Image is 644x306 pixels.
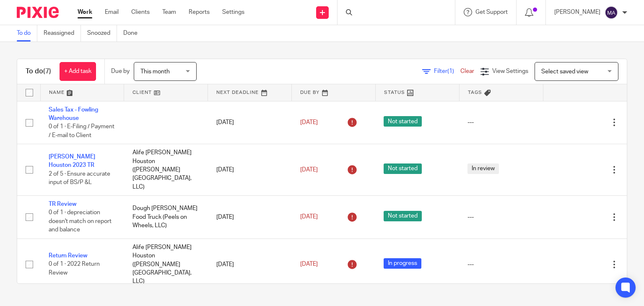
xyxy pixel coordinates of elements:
[49,124,114,138] span: 0 of 1 · E-Filing / Payment / E-mail to Client
[60,62,96,81] a: + Add task
[123,25,144,41] a: Done
[222,8,244,16] a: Settings
[300,167,318,173] span: [DATE]
[111,67,130,75] p: Due by
[49,201,76,207] a: TR Review
[541,69,588,75] span: Select saved view
[384,258,421,269] span: In progress
[300,214,318,220] span: [DATE]
[124,239,208,290] td: Alife [PERSON_NAME] Houston ([PERSON_NAME][GEOGRAPHIC_DATA], LLC)
[467,213,535,221] div: ---
[43,68,51,75] span: (7)
[49,262,100,276] span: 0 of 1 · 2022 Return Review
[468,90,482,95] span: Tags
[208,101,292,144] td: [DATE]
[605,6,618,19] img: svg%3E
[162,8,176,16] a: Team
[208,239,292,290] td: [DATE]
[49,253,87,259] a: Return Review
[49,154,95,168] a: [PERSON_NAME] Houston 2023 TR
[17,7,59,18] img: Pixie
[554,8,600,16] p: [PERSON_NAME]
[131,8,150,16] a: Clients
[49,107,98,121] a: Sales Tax - Fowling Warehouse
[447,68,454,74] span: (1)
[105,8,119,16] a: Email
[492,68,528,74] span: View Settings
[475,9,508,15] span: Get Support
[467,260,535,269] div: ---
[87,25,117,41] a: Snoozed
[208,195,292,239] td: [DATE]
[49,171,110,186] span: 2 of 5 · Ensure accurate input of BS/P &L
[384,163,422,174] span: Not started
[300,119,318,125] span: [DATE]
[124,144,208,196] td: Alife [PERSON_NAME] Houston ([PERSON_NAME][GEOGRAPHIC_DATA], LLC)
[384,211,422,221] span: Not started
[17,25,37,41] a: To do
[44,25,81,41] a: Reassigned
[26,67,51,76] h1: To do
[467,118,535,127] div: ---
[300,261,318,267] span: [DATE]
[49,210,112,233] span: 0 of 1 · depreciation doesn't match on report and balance
[189,8,210,16] a: Reports
[124,195,208,239] td: Dough [PERSON_NAME] Food Truck (Peels on Wheels, LLC)
[460,68,474,74] a: Clear
[208,144,292,196] td: [DATE]
[434,68,460,74] span: Filter
[467,163,499,174] span: In review
[140,69,170,75] span: This month
[384,116,422,127] span: Not started
[78,8,92,16] a: Work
